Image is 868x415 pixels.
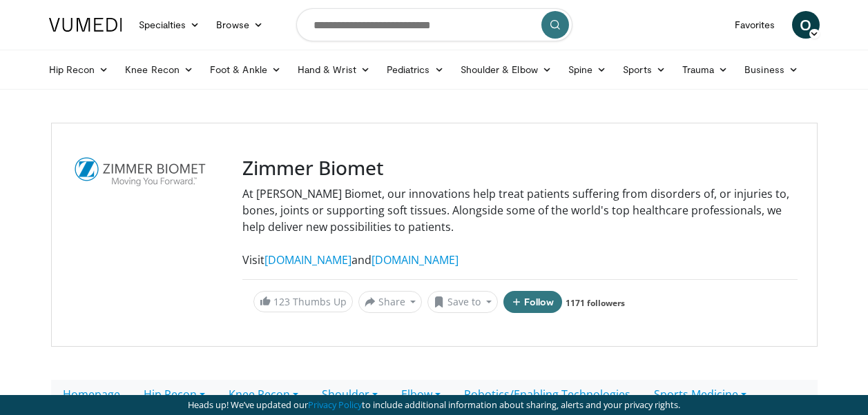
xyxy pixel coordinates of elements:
a: Knee Recon [217,380,310,409]
a: Homepage [51,380,132,409]
a: O [792,11,820,39]
a: Sports Medicine [642,380,758,409]
h3: Zimmer Biomet [242,156,798,180]
a: Pediatrics [378,56,452,83]
span: 123 [273,295,290,308]
button: Share [358,291,423,313]
a: Business [736,56,807,83]
a: Knee Recon [117,56,202,83]
img: VuMedi Logo [49,18,122,32]
div: At [PERSON_NAME] Biomet, our innovations help treat patients suffering from disorders of, or inju... [242,185,798,268]
a: Hip Recon [132,380,217,409]
a: Robotics/Enabling Technologies [452,380,642,409]
button: Follow [503,291,563,313]
a: Shoulder [310,380,389,409]
a: Elbow [389,380,452,409]
input: Search topics, interventions [296,8,572,41]
button: Save to [427,291,498,313]
a: [DOMAIN_NAME] [372,252,459,267]
a: Hip Recon [41,56,117,83]
a: Hand & Wrist [289,56,378,83]
a: Foot & Ankle [202,56,289,83]
a: 1171 followers [566,297,625,309]
a: Sports [615,56,674,83]
a: Spine [560,56,615,83]
a: 123 Thumbs Up [253,291,353,312]
a: Shoulder & Elbow [452,56,560,83]
a: Browse [208,11,271,39]
a: Trauma [674,56,737,83]
a: Specialties [131,11,209,39]
a: [DOMAIN_NAME] [264,252,351,267]
a: Favorites [726,11,784,39]
a: Privacy Policy [308,398,362,411]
